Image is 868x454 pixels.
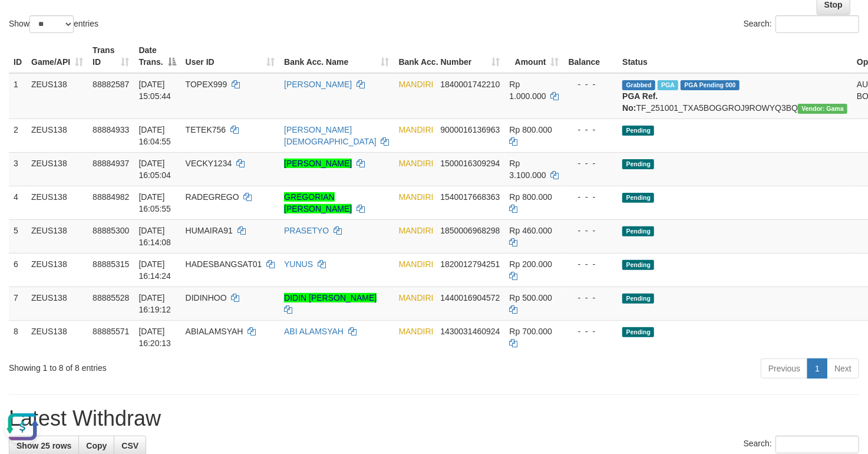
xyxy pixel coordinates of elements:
span: RADEGREGO [186,192,239,202]
b: PGA Ref. No: [622,91,658,113]
span: Copy 1430031460924 to clipboard [440,327,500,336]
div: - - - [569,258,613,270]
span: Rp 800.000 [510,125,552,134]
td: ZEUS138 [27,186,88,219]
span: 88882587 [93,80,129,89]
td: ZEUS138 [27,219,88,253]
th: Game/API: activate to sort column ascending [27,40,88,73]
th: User ID: activate to sort column ascending [181,40,279,73]
span: MANDIRI [399,192,434,202]
span: [DATE] 16:05:04 [138,159,171,180]
span: Rp 1.000.000 [510,80,546,101]
span: Copy [86,441,107,450]
span: MANDIRI [399,226,434,235]
a: PRASETYO [284,226,329,235]
span: 88885315 [93,259,129,269]
span: 88884982 [93,192,129,202]
span: 88884937 [93,159,129,168]
span: [DATE] 16:14:24 [138,259,171,281]
span: TOPEX999 [186,80,227,89]
td: 3 [9,152,27,186]
span: [DATE] 16:04:55 [138,125,171,146]
th: Amount: activate to sort column ascending [505,40,564,73]
input: Search: [775,436,859,453]
a: [PERSON_NAME] [284,80,352,89]
span: DIDINHOO [186,293,227,302]
td: 1 [9,73,27,119]
button: Open LiveChat chat widget [5,5,40,40]
span: Rp 460.000 [510,226,552,235]
td: 7 [9,287,27,320]
span: Pending [622,226,654,236]
a: GREGORIAN [PERSON_NAME] [284,192,352,213]
th: Bank Acc. Number: activate to sort column ascending [394,40,505,73]
span: Pending [622,294,654,304]
span: [DATE] 16:20:13 [138,327,171,348]
div: - - - [569,292,613,304]
span: VECKY1234 [186,159,232,168]
span: 88885528 [93,293,129,302]
span: 88885571 [93,327,129,336]
span: Copy 1820012794251 to clipboard [440,259,500,269]
span: PGA Pending [681,80,740,90]
th: Bank Acc. Name: activate to sort column ascending [279,40,394,73]
span: Rp 200.000 [510,259,552,269]
a: Next [827,358,859,379]
span: MANDIRI [399,327,434,336]
span: CSV [121,441,138,450]
td: TF_251001_TXA5BOGGROJ9ROWYQ3BQ [618,73,852,119]
span: Pending [622,159,654,169]
a: [PERSON_NAME][DEMOGRAPHIC_DATA] [284,125,377,146]
span: Copy 1840001742210 to clipboard [440,80,500,89]
span: Copy 1540017668363 to clipboard [440,192,500,202]
td: 8 [9,320,27,354]
td: ZEUS138 [27,287,88,320]
div: - - - [569,124,613,136]
th: Trans ID: activate to sort column ascending [88,40,134,73]
div: - - - [569,78,613,90]
td: ZEUS138 [27,73,88,119]
span: Pending [622,126,654,136]
span: Vendor URL: https://trx31.1velocity.biz [798,104,847,114]
td: ZEUS138 [27,253,88,287]
span: Pending [622,193,654,203]
a: 1 [807,358,827,379]
input: Search: [775,15,859,33]
td: ZEUS138 [27,152,88,186]
h1: Latest Withdraw [9,407,859,430]
th: Balance [564,40,618,73]
span: ABIALAMSYAH [186,327,243,336]
span: 88885300 [93,226,129,235]
label: Search: [744,15,859,33]
a: Previous [761,358,808,379]
span: Copy 1850006968298 to clipboard [440,226,500,235]
span: 88884933 [93,125,129,134]
span: HUMAIRA91 [186,226,233,235]
select: Showentries [29,15,74,33]
span: Rp 3.100.000 [510,159,546,180]
th: Status [618,40,852,73]
div: - - - [569,157,613,169]
span: Pending [622,260,654,270]
span: [DATE] 16:19:12 [138,293,171,314]
span: MANDIRI [399,80,434,89]
span: MANDIRI [399,125,434,134]
div: - - - [569,191,613,203]
span: Marked by aafnoeunsreypich [658,80,678,90]
a: [PERSON_NAME] [284,159,352,168]
span: HADESBANGSAT01 [186,259,262,269]
td: 6 [9,253,27,287]
th: ID [9,40,27,73]
div: Showing 1 to 8 of 8 entries [9,357,353,374]
th: Date Trans.: activate to sort column descending [134,40,180,73]
td: ZEUS138 [27,320,88,354]
label: Show entries [9,15,98,33]
label: Search: [744,436,859,453]
span: Rp 700.000 [510,327,552,336]
div: - - - [569,325,613,337]
span: Rp 800.000 [510,192,552,202]
span: [DATE] 16:05:55 [138,192,171,213]
td: 4 [9,186,27,219]
span: Copy 1500016309294 to clipboard [440,159,500,168]
span: Grabbed [622,80,655,90]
